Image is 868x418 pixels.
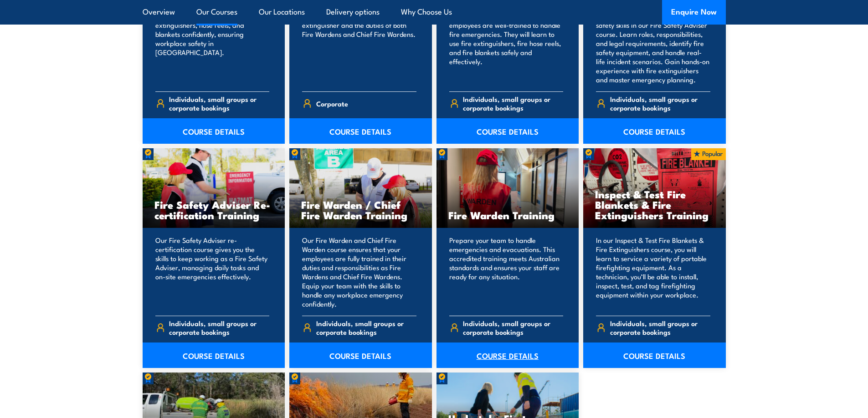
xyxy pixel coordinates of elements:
a: COURSE DETAILS [143,342,285,368]
p: Equip your team in [GEOGRAPHIC_DATA] with key fire safety skills in our Fire Safety Adviser cours... [596,2,710,84]
p: In our Inspect & Test Fire Blankets & Fire Extinguishers course, you will learn to service a vari... [596,236,710,308]
p: Our Fire Extinguisher and Fire Warden course will ensure your employees are well-trained to handl... [449,2,564,84]
h3: Inspect & Test Fire Blankets & Fire Extinguishers Training [595,189,714,220]
p: Prepare your team to handle emergencies and evacuations. This accredited training meets Australia... [449,236,564,308]
span: Individuals, small groups or corporate bookings [610,319,710,336]
a: COURSE DETAILS [289,118,432,144]
span: Individuals, small groups or corporate bookings [463,319,563,336]
h3: Fire Warden / Chief Fire Warden Training [301,199,420,220]
p: Our Fire Safety Adviser re-certification course gives you the skills to keep working as a Fire Sa... [155,236,270,308]
h3: Fire Warden Training [448,210,567,220]
span: Individuals, small groups or corporate bookings [169,95,269,112]
h3: Fire Safety Adviser Re-certification Training [154,199,273,220]
a: COURSE DETAILS [143,118,285,144]
a: COURSE DETAILS [583,342,726,368]
a: COURSE DETAILS [437,342,579,368]
a: COURSE DETAILS [289,342,432,368]
span: Individuals, small groups or corporate bookings [610,95,710,112]
span: Individuals, small groups or corporate bookings [316,319,416,336]
span: Individuals, small groups or corporate bookings [169,319,269,336]
a: COURSE DETAILS [583,118,726,144]
span: Corporate [316,96,348,111]
p: Our Fire Warden and Chief Fire Warden course ensures that your employees are fully trained in the... [302,236,416,308]
p: Our Fire Combo Awareness Day includes training on how to use a fire extinguisher and the duties o... [302,2,416,84]
span: Individuals, small groups or corporate bookings [463,95,563,112]
a: COURSE DETAILS [437,118,579,144]
p: Train your team in essential fire safety. Learn to use fire extinguishers, hose reels, and blanke... [155,2,270,84]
